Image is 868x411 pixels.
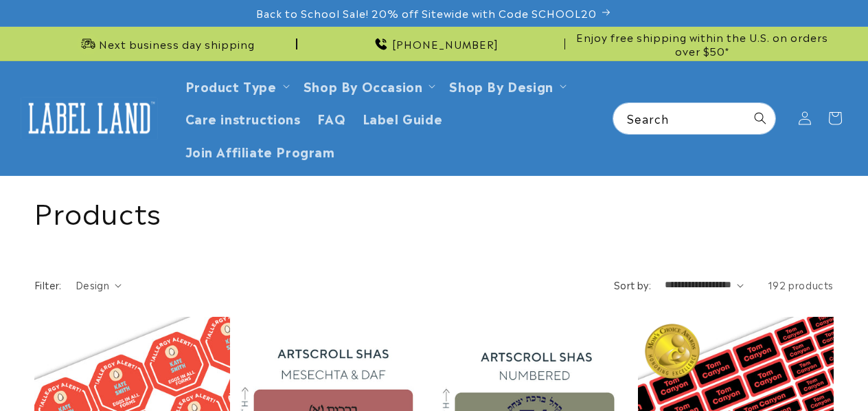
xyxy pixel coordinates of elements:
button: Search [745,103,775,133]
summary: Product Type [177,69,295,102]
summary: Shop By Occasion [295,69,442,102]
a: Label Land [16,91,163,144]
a: Product Type [185,76,277,95]
span: Enjoy free shipping within the U.S. on orders over $50* [571,30,834,57]
span: Shop By Occasion [304,78,423,93]
summary: Shop By Design [441,69,571,102]
img: Label Land [21,97,158,140]
span: Design [76,278,109,291]
div: Announcement [571,27,834,60]
a: FAQ [309,102,354,134]
summary: Design (0 selected) [76,278,122,292]
div: Announcement [303,27,566,60]
h1: Products [34,193,834,229]
span: Next business day shipping [99,37,255,51]
a: Join Affiliate Program [177,135,343,167]
a: Label Guide [354,102,451,134]
span: Label Guide [363,110,443,126]
label: Sort by: [614,278,651,291]
span: [PHONE_NUMBER] [392,37,499,51]
span: Care instructions [185,110,301,126]
h2: Filter: [34,278,62,292]
span: FAQ [317,110,346,126]
div: Announcement [34,27,297,60]
a: Care instructions [177,102,309,134]
span: 192 products [768,278,834,291]
span: Join Affiliate Program [185,143,335,159]
a: Shop By Design [449,76,553,95]
span: Back to School Sale! 20% off Sitewide with Code SCHOOL20 [256,6,597,20]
